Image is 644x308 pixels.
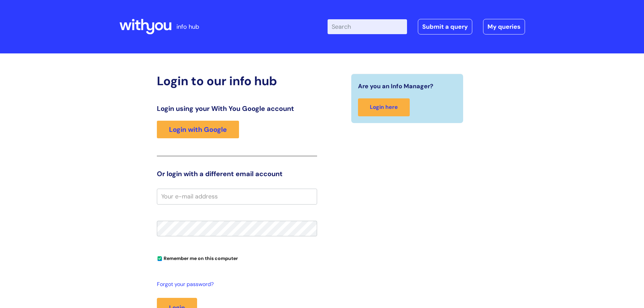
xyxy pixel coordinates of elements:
a: Login with Google [157,121,239,138]
input: Your e-mail address [157,189,317,204]
a: My queries [483,19,525,34]
p: info hub [176,21,199,32]
a: Login here [358,98,410,116]
span: Are you an Info Manager? [358,81,433,92]
h2: Login to our info hub [157,74,317,88]
input: Remember me on this computer [158,257,162,261]
h3: Or login with a different email account [157,170,317,178]
div: You can uncheck this option if you're logging in from a shared device [157,253,317,263]
label: Remember me on this computer [157,254,238,261]
a: Forgot your password? [157,280,314,289]
input: Search [328,19,407,34]
h3: Login using your With You Google account [157,104,317,113]
a: Submit a query [418,19,472,34]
